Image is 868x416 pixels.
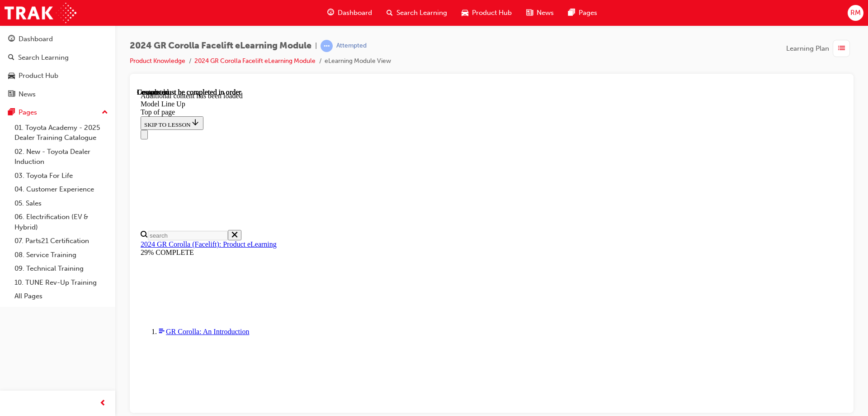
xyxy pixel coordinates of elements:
[327,7,334,19] span: guage-icon
[786,43,829,54] span: Learning Plan
[848,5,863,21] button: RM
[336,42,367,50] div: Attempted
[7,33,63,40] span: SKIP TO LESSON
[4,42,11,51] button: Close navigation menu
[4,4,706,12] div: Additional content has been loaded
[4,86,112,103] a: News
[8,35,15,43] span: guage-icon
[561,4,604,22] a: pages-iconPages
[472,8,512,18] span: Product Hub
[194,57,316,65] a: 2024 GR Corolla Facelift eLearning Module
[8,72,15,80] span: car-icon
[11,248,112,262] a: 08. Service Training
[11,143,91,152] input: Search
[4,104,112,121] button: Pages
[19,89,36,100] div: News
[786,40,854,57] button: Learning Plan
[11,196,112,210] a: 05. Sales
[568,7,575,19] span: pages-icon
[11,289,112,303] a: All Pages
[338,8,372,18] span: Dashboard
[11,262,112,276] a: 09. Technical Training
[4,160,706,168] div: 29% COMPLETE
[387,7,393,19] span: search-icon
[19,107,37,118] div: Pages
[379,4,454,22] a: search-iconSearch Learning
[8,109,15,117] span: pages-icon
[321,40,333,52] span: learningRecordVerb_ATTEMPT-icon
[320,4,379,22] a: guage-iconDashboard
[19,71,58,81] div: Product Hub
[4,31,112,48] a: Dashboard
[11,145,112,169] a: 02. New - Toyota Dealer Induction
[519,4,561,22] a: news-iconNews
[11,210,112,234] a: 06. Electrification (EV & Hybrid)
[91,142,104,152] button: Close search menu
[130,41,311,51] span: 2024 GR Corolla Facelift eLearning Module
[11,276,112,290] a: 10. TUNE Rev-Up Training
[315,41,317,51] span: |
[102,107,108,119] span: up-icon
[396,8,447,18] span: Search Learning
[18,53,69,63] div: Search Learning
[462,7,468,19] span: car-icon
[11,169,112,183] a: 03. Toyota For Life
[8,54,14,62] span: search-icon
[526,7,533,19] span: news-icon
[5,3,76,23] img: Trak
[11,182,112,196] a: 04. Customer Experience
[838,43,845,54] span: list-icon
[579,8,597,18] span: Pages
[19,34,53,44] div: Dashboard
[454,4,519,22] a: car-iconProduct Hub
[537,8,554,18] span: News
[99,398,106,409] span: prev-icon
[4,67,112,84] a: Product Hub
[4,12,706,20] div: Model Line Up
[850,8,861,18] span: RM
[4,152,140,160] a: 2024 GR Corolla (Facelift): Product eLearning
[325,56,391,67] li: eLearning Module View
[11,121,112,145] a: 01. Toyota Academy - 2025 Dealer Training Catalogue
[4,20,706,28] div: Top of page
[8,91,15,99] span: news-icon
[11,234,112,248] a: 07. Parts21 Certification
[4,28,66,42] button: SKIP TO LESSON
[130,57,185,65] a: Product Knowledge
[4,49,112,66] a: Search Learning
[4,29,112,104] button: DashboardSearch LearningProduct HubNews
